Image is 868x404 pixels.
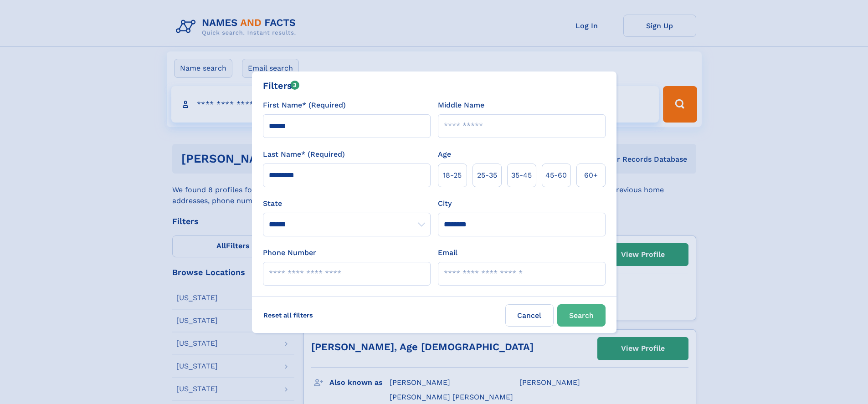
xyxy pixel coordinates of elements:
[438,247,457,258] label: Email
[257,304,319,326] label: Reset all filters
[263,198,431,209] label: State
[511,170,532,181] span: 35‑45
[263,79,300,92] div: Filters
[263,247,316,258] label: Phone Number
[263,100,346,111] label: First Name* (Required)
[263,149,345,160] label: Last Name* (Required)
[438,198,452,209] label: City
[443,170,462,181] span: 18‑25
[505,304,554,327] label: Cancel
[438,149,451,160] label: Age
[545,170,567,181] span: 45‑60
[477,170,497,181] span: 25‑35
[584,170,598,181] span: 60+
[438,100,484,111] label: Middle Name
[557,304,606,327] button: Search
